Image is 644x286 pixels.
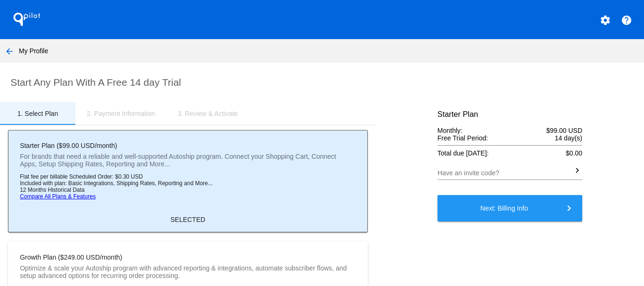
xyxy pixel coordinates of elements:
[600,15,611,26] mat-icon: settings
[438,134,582,142] div: Free Trial Period:
[12,211,363,228] button: SELECTED
[20,187,356,193] li: 12 Months Historical Data
[17,110,58,117] div: 1. Select Plan
[546,127,582,134] span: $99.00 USD
[20,264,352,278] mat-card-subtitle: Optimize & scale your Autoship program with advanced reporting & integrations, automate subscribe...
[20,173,356,180] li: Flat fee per billable Scheduled Order: $0.30 USD
[20,153,352,166] mat-card-subtitle: For brands that need a reliable and well-supported Autoship program. Connect your Shopping Cart, ...
[572,165,582,176] mat-icon: keyboard_arrow_right
[170,216,205,223] span: SELECTED
[8,10,46,29] h1: QPilot
[438,127,582,134] div: Monthly:
[20,180,356,187] li: Included with plan: Basic Integrations, Shipping Rates, Reporting and More...
[4,46,15,57] mat-icon: arrow_back
[20,253,352,261] mat-card-title: Growth Plan ($249.00 USD/month)
[566,149,582,157] span: $0.00
[438,170,572,177] input: Have an invite code?
[555,134,582,142] span: 14 day(s)
[480,204,528,212] span: Next: Billing Info
[438,195,582,221] button: Next: Billing Info
[438,110,582,119] h3: Starter Plan
[563,200,575,211] mat-icon: keyboard_arrow_right
[20,193,96,200] a: Compare All Plans & Features
[621,15,632,26] mat-icon: help
[20,142,352,149] mat-card-title: Starter Plan ($99.00 USD/month)
[10,77,636,88] h2: Start Any Plan With A Free 14 day Trial
[438,149,582,157] div: Total due [DATE]:
[87,110,155,117] div: 2. Payment Information
[178,110,238,117] div: 3. Review & Activate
